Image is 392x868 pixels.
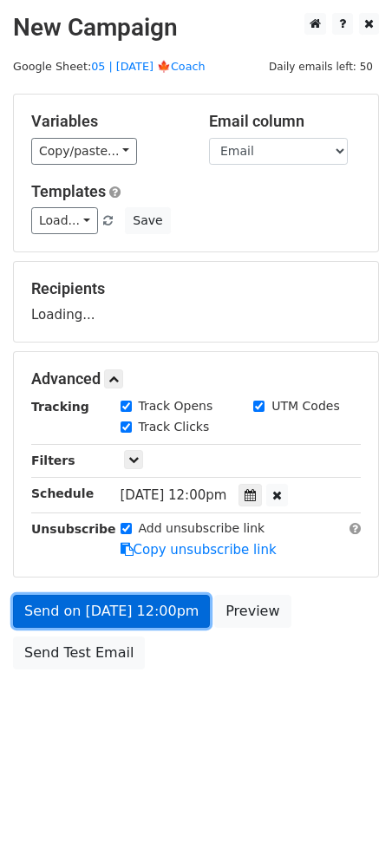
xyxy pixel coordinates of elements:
[13,60,206,73] small: Google Sheet:
[139,397,213,415] label: Track Opens
[31,138,137,165] a: Copy/paste...
[31,369,361,388] h5: Advanced
[271,397,339,415] label: UTM Codes
[139,519,265,538] label: Add unsubscribe link
[121,542,277,558] a: Copy unsubscribe link
[31,182,106,200] a: Templates
[263,57,379,76] span: Daily emails left: 50
[91,60,205,73] a: 05 | [DATE] 🍁Coach
[263,60,379,73] a: Daily emails left: 50
[209,112,361,131] h5: Email column
[31,279,361,298] h5: Recipients
[31,400,89,414] strong: Tracking
[214,595,291,628] a: Preview
[31,279,361,324] div: Loading...
[121,487,227,503] span: [DATE] 12:00pm
[31,207,98,234] a: Load...
[305,785,392,868] iframe: Chat Widget
[125,207,170,234] button: Save
[13,13,379,42] h2: New Campaign
[31,454,75,467] strong: Filters
[31,486,94,500] strong: Schedule
[31,112,183,131] h5: Variables
[13,636,145,669] a: Send Test Email
[13,595,210,628] a: Send on [DATE] 12:00pm
[31,522,116,536] strong: Unsubscribe
[139,418,210,436] label: Track Clicks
